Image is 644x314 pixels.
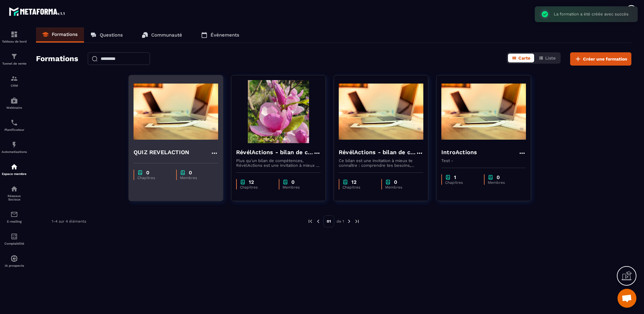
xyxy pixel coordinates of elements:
p: 1 [454,174,456,180]
h4: IntroActions [441,148,477,157]
img: logo [9,6,66,17]
p: Chapitres [343,185,375,189]
img: formation-background [441,80,526,143]
img: chapter [385,179,391,185]
img: accountant [10,233,18,240]
p: Chapitres [137,176,170,180]
p: Tableau de bord [2,40,27,43]
a: Événements [195,27,246,43]
h2: Formations [36,52,78,66]
a: schedulerschedulerPlanificateur [2,114,27,136]
img: chapter [283,179,288,185]
img: social-network [10,185,18,193]
p: Membres [488,180,520,185]
img: prev [315,218,321,224]
p: IA prospects [2,264,27,267]
img: chapter [180,170,186,176]
p: de 1 [337,219,344,224]
p: 12 [249,179,254,185]
a: Questions [84,27,129,43]
p: 0 [497,174,500,180]
p: Questions [100,32,123,38]
img: chapter [445,174,451,180]
a: social-networksocial-networkRéseaux Sociaux [2,180,27,206]
img: formation-background [339,80,423,143]
img: formation [10,31,18,38]
a: Ouvrir le chat [617,289,636,308]
h4: RévélActions - bilan de compétences - Copy [339,148,416,157]
a: automationsautomationsWebinaire [2,92,27,114]
p: 0 [394,179,397,185]
p: Événements [211,32,239,38]
img: next [354,218,360,224]
p: Communauté [151,32,182,38]
a: formation-backgroundQUIZ REVELACTIONchapter0Chapitreschapter0Membres [128,75,231,209]
p: Ce bilan est une invitation à mieux te connaître : comprendre tes besoins, identifier tes croyanc... [339,158,423,168]
img: formation-background [236,80,321,143]
p: Membres [283,185,314,189]
p: 0 [291,179,295,185]
span: Carte [518,55,530,61]
p: Réseaux Sociaux [2,194,27,201]
p: Chapitres [445,180,478,185]
a: formationformationCRM [2,70,27,92]
a: Formations [36,27,84,43]
p: Espace membre [2,172,27,176]
img: formation [10,75,18,82]
img: chapter [343,179,348,185]
a: automationsautomationsAutomatisations [2,136,27,158]
a: accountantaccountantComptabilité [2,228,27,250]
img: formation [10,53,18,60]
p: Chapitres [240,185,272,189]
img: automations [10,255,18,262]
p: Tunnel de vente [2,62,27,65]
a: automationsautomationsEspace membre [2,158,27,180]
img: automations [10,163,18,171]
a: Communauté [135,27,188,43]
span: Créer une formation [583,56,627,62]
h4: RévélActions - bilan de compétences [236,148,313,157]
p: Automatisations [2,150,27,154]
img: automations [10,97,18,104]
img: formation-background [134,80,218,143]
a: formation-backgroundRévélActions - bilan de compétencesPlus qu'un bilan de compétences, RévélActi... [231,75,334,209]
p: Membres [385,185,417,189]
img: next [346,218,352,224]
p: E-mailing [2,220,27,223]
img: chapter [240,179,246,185]
img: automations [10,141,18,148]
img: chapter [137,170,143,176]
p: 0 [189,170,192,176]
button: Liste [535,54,559,62]
a: formation-backgroundRévélActions - bilan de compétences - CopyCe bilan est une invitation à mieux... [334,75,436,209]
p: Comptabilité [2,242,27,245]
a: formationformationTableau de bord [2,26,27,48]
p: Plus qu'un bilan de compétences, RévélActions est une invitation à mieux te connaître : comprendr... [236,158,321,168]
p: CRM [2,84,27,87]
button: Créer une formation [570,52,631,66]
p: 01 [323,215,334,227]
img: scheduler [10,119,18,126]
a: formation-backgroundIntroActionsTest -chapter1Chapitreschapter0Membres [436,75,539,209]
p: 1-4 sur 4 éléments [52,219,86,224]
img: chapter [488,174,493,180]
p: Planificateur [2,128,27,131]
span: Liste [545,55,556,61]
img: email [10,211,18,218]
h4: QUIZ REVELACTION [134,148,189,157]
p: Membres [180,176,212,180]
p: 0 [146,170,149,176]
img: prev [307,218,313,224]
a: emailemailE-mailing [2,206,27,228]
p: Formations [52,32,78,37]
p: Test - [441,158,526,163]
p: Webinaire [2,106,27,109]
button: Carte [508,54,534,62]
p: 12 [351,179,356,185]
a: formationformationTunnel de vente [2,48,27,70]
